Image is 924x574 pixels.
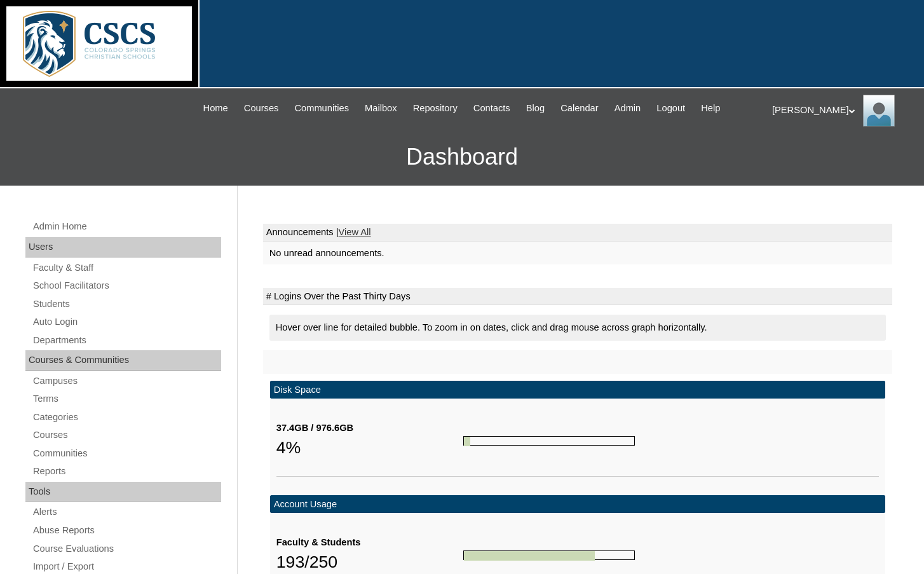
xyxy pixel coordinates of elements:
a: Course Evaluations [32,541,221,557]
a: Contacts [467,101,517,116]
div: Tools [25,482,221,502]
img: logo-white.png [6,6,192,81]
a: Mailbox [358,101,404,116]
a: View All [339,227,371,237]
td: Announcements | [263,224,892,242]
td: # Logins Over the Past Thirty Days [263,288,892,306]
td: No unread announcements. [263,242,892,265]
img: Melanie Sevilla [863,95,895,126]
a: Communities [288,101,355,116]
a: Home [197,101,234,116]
span: Communities [294,101,349,116]
span: Admin [615,101,641,116]
span: Logout [656,101,685,116]
a: Faculty & Staff [32,260,221,276]
a: Help [695,101,726,116]
div: Hover over line for detailed bubble. To zoom in on dates, click and drag mouse across graph horiz... [269,315,886,341]
a: Blog [520,101,551,116]
span: Calendar [561,101,598,116]
a: Campuses [32,373,221,389]
a: Courses [32,427,221,443]
span: Home [203,101,228,116]
a: Repository [407,101,464,116]
div: Faculty & Students [276,536,463,549]
a: Logout [650,101,691,116]
div: Courses & Communities [25,350,221,371]
span: Contacts [473,101,510,116]
a: Terms [32,391,221,407]
td: Account Usage [270,495,885,514]
a: Auto Login [32,314,221,330]
td: Disk Space [270,381,885,399]
a: Reports [32,463,221,479]
a: Categories [32,409,221,425]
span: Blog [526,101,545,116]
span: Courses [244,101,279,116]
a: School Facilitators [32,278,221,294]
a: Calendar [554,101,604,116]
div: 4% [276,435,463,460]
span: Mailbox [365,101,397,116]
a: Departments [32,332,221,348]
a: Abuse Reports [32,523,221,538]
div: [PERSON_NAME] [772,95,911,126]
span: Repository [413,101,458,116]
div: Users [25,237,221,257]
h3: Dashboard [6,128,918,186]
a: Admin Home [32,219,221,235]
div: 37.4GB / 976.6GB [276,421,463,435]
span: Help [701,101,720,116]
a: Students [32,296,221,312]
a: Admin [608,101,648,116]
a: Communities [32,446,221,461]
a: Courses [238,101,285,116]
a: Alerts [32,504,221,520]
